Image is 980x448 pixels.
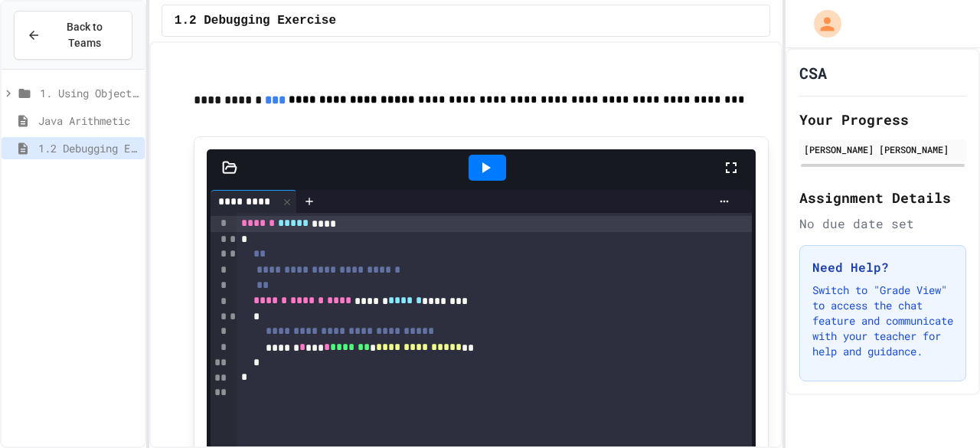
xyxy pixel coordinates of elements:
button: Back to Teams [14,11,132,60]
span: 1. Using Objects and Methods [40,85,139,101]
h2: Assignment Details [799,187,966,208]
span: 1.2 Debugging Exercise [38,140,139,156]
span: Java Arithmetic [38,113,139,129]
h1: CSA [799,62,827,83]
h3: Need Help? [812,258,953,276]
span: Back to Teams [50,19,119,51]
div: My Account [798,6,845,41]
h2: Your Progress [799,109,966,130]
iframe: chat widget [853,320,965,385]
p: Switch to "Grade View" to access the chat feature and communicate with your teacher for help and ... [812,283,953,359]
iframe: chat widget [916,387,965,433]
div: [PERSON_NAME] [PERSON_NAME] [804,142,962,156]
div: No due date set [799,214,966,233]
span: 1.2 Debugging Exercise [175,11,336,30]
